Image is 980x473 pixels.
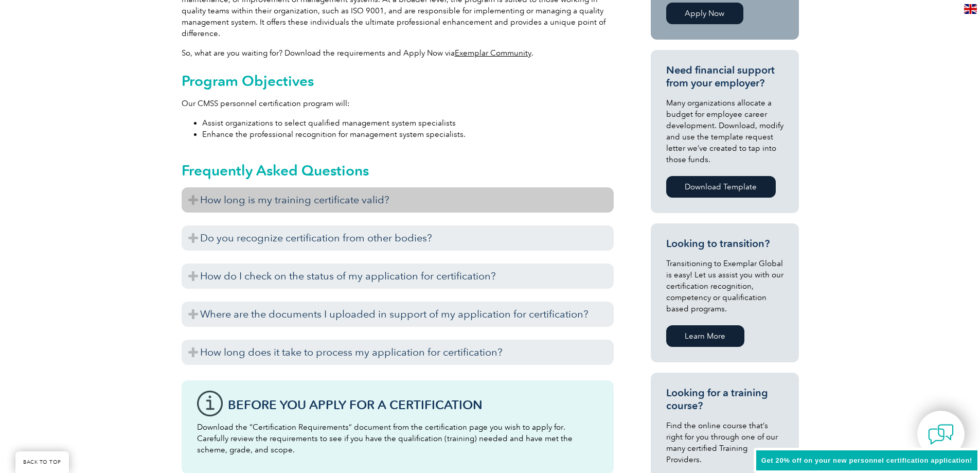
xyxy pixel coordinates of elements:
h3: How long does it take to process my application for certification? [182,340,614,365]
p: Download the “Certification Requirements” document from the certification page you wish to apply ... [197,422,598,456]
p: Find the online course that’s right for you through one of our many certified Training Providers. [666,420,783,465]
h2: Program Objectives [182,73,614,89]
p: Our CMSS personnel certification program will: [182,98,614,109]
span: Get 20% off on your new personnel certification application! [761,457,972,464]
li: Enhance the professional recognition for management system specialists. [202,129,614,140]
a: Download Template [666,176,776,198]
li: Assist organizations to select qualified management system specialists [202,117,614,129]
a: Exemplar Community [455,48,531,58]
h3: Do you recognize certification from other bodies? [182,225,614,251]
a: Apply Now [666,3,743,24]
p: Many organizations allocate a budget for employee career development. Download, modify and use th... [666,97,783,165]
a: BACK TO TOP [15,451,69,473]
p: So, what are you waiting for? Download the requirements and Apply Now via . [182,47,614,59]
h3: How do I check on the status of my application for certification? [182,264,614,289]
h3: Looking for a training course? [666,387,783,412]
h2: Frequently Asked Questions [182,162,614,179]
h3: Looking to transition? [666,237,783,250]
a: Learn More [666,325,744,347]
h3: Where are the documents I uploaded in support of my application for certification? [182,302,614,327]
h3: Before You Apply For a Certification [228,398,598,411]
h3: How long is my training certificate valid? [182,187,614,213]
h3: Need financial support from your employer? [666,64,783,90]
img: contact-chat.png [928,422,954,447]
img: en [964,4,977,14]
p: Transitioning to Exemplar Global is easy! Let us assist you with our certification recognition, c... [666,258,783,314]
